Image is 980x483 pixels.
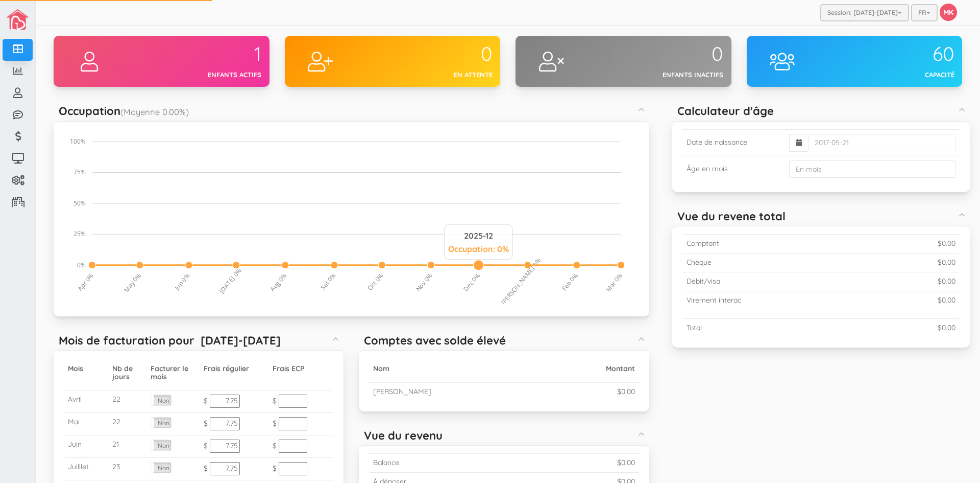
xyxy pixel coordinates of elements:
[151,365,195,381] h5: Facturer le mois
[112,365,142,381] h5: Nb de jours
[133,70,262,80] div: Enfants actifs
[73,168,86,176] tspan: 75%
[151,440,171,450] label: Non
[6,9,29,30] img: image
[204,396,208,405] span: $
[878,291,960,310] td: $0.00
[682,318,878,337] td: Total
[364,429,443,442] h5: Vue du revenu
[365,271,385,292] tspan: Oct 0%
[217,266,243,295] tspan: [DATE] 0%
[878,272,960,291] td: $0.00
[364,43,493,65] div: 0
[682,129,786,156] td: Date de naissance
[546,365,635,373] h5: Montant
[77,261,86,269] tspan: 0%
[108,458,146,480] td: 23
[151,418,171,428] label: Non
[677,105,774,117] h5: Calculateur d'âge
[204,365,264,373] h5: Frais régulier
[604,271,625,294] tspan: Mar 0%
[682,253,878,272] td: Chèque
[789,160,955,178] input: En mois
[595,43,724,65] div: 0
[268,271,288,293] tspan: Aug 0%
[273,441,277,450] span: $
[878,234,960,253] td: $0.00
[364,334,506,347] h5: Comptes avec solde élevé
[151,463,171,473] label: Non
[73,229,86,238] tspan: 25%
[59,105,189,117] h5: Occupation
[826,43,954,65] div: 60
[133,43,262,65] div: 1
[122,271,143,294] tspan: May 0%
[682,291,878,310] td: Virement interac
[364,70,493,80] div: En attente
[64,458,108,480] td: Juilllet
[64,390,108,413] td: Avril
[73,199,86,208] tspan: 50%
[414,271,434,293] tspan: Nov 0%
[204,419,208,428] span: $
[318,271,337,292] tspan: Set 0%
[76,271,95,293] tspan: Apr 0%
[682,156,786,182] td: Âge en mois
[64,435,108,458] td: Juin
[448,230,509,242] div: 2025-12
[937,442,970,473] iframe: chat widget
[273,396,277,405] span: $
[273,419,277,428] span: $
[108,435,146,458] td: 21
[595,70,724,80] div: Enfants inactifs
[173,271,191,292] tspan: Jun 0%
[373,365,537,373] h5: Nom
[204,441,208,450] span: $
[878,318,960,337] td: $0.00
[878,253,960,272] td: $0.00
[682,234,878,253] td: Comptant
[68,365,104,373] h5: Mois
[273,365,329,373] h5: Frais ECP
[617,387,635,396] small: $0.00
[204,464,208,473] span: $
[535,453,639,472] td: $0.00
[108,390,146,413] td: 22
[373,387,431,396] small: [PERSON_NAME]
[108,413,146,435] td: 22
[59,334,281,347] h5: Mois de facturation pour [DATE]-[DATE]
[273,464,277,473] span: $
[461,271,482,293] tspan: Dec 0%
[448,243,509,255] div: Occupation: 0%
[808,134,955,151] input: 2017-05-21
[677,210,786,222] h5: Vue du revene total
[369,453,534,472] td: Balance
[499,256,543,306] tspan: [PERSON_NAME] 0%
[682,272,878,291] td: Débit/visa
[826,70,954,80] div: Capacité
[70,137,86,146] tspan: 100%
[64,413,108,435] td: Mai
[560,271,580,293] tspan: Feb 0%
[151,395,171,405] label: Non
